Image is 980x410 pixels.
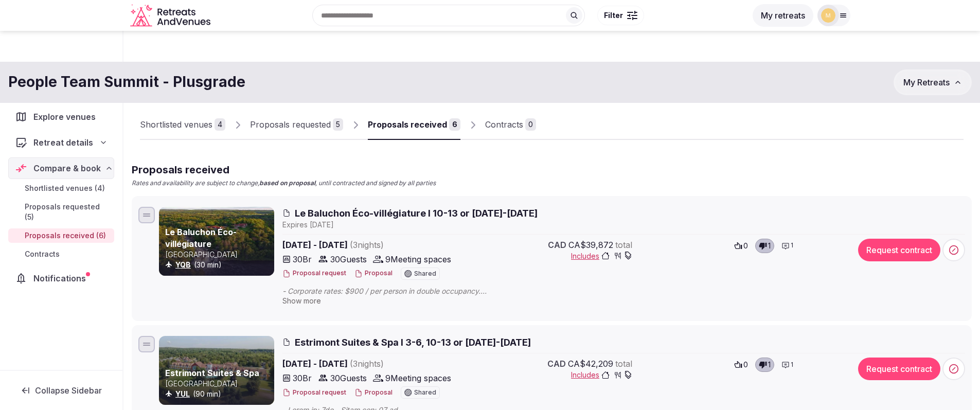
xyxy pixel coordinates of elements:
button: YQB [175,260,191,270]
button: Request contract [858,358,940,380]
p: [GEOGRAPHIC_DATA] [165,379,272,389]
span: 9 Meeting spaces [385,253,451,265]
span: Le Baluchon Éco-villégiature I 10-13 or [DATE]-[DATE] [295,207,538,220]
span: Explore venues [33,111,100,123]
strong: based on proposal [259,179,315,187]
button: 0 [731,358,751,372]
a: Proposals received (6) [8,228,114,243]
span: My Retreats [903,77,950,87]
p: Rates and availability are subject to change, , until contracted and signed by all parties [132,179,436,188]
span: Show more [282,296,321,305]
button: 0 [731,239,751,253]
span: Filter [604,10,623,21]
span: ( 3 night s ) [350,359,384,369]
span: Collapse Sidebar [35,385,102,396]
span: ( 3 night s ) [350,240,384,250]
span: 1 [791,241,793,250]
span: CAD [547,358,566,370]
a: Shortlisted venues4 [140,110,225,140]
svg: Retreats and Venues company logo [130,4,212,27]
span: Compare & book [33,162,101,174]
button: YUL [175,389,190,399]
h1: People Team Summit - Plusgrade [8,72,245,92]
span: - Corporate rates: $900 / per person in double occupancy. - Coffee and tea are included. Another ... [282,286,743,296]
span: Shared [414,271,436,277]
a: Contracts0 [485,110,536,140]
button: Includes [571,251,632,261]
span: CA$39,872 [568,239,613,251]
span: total [615,239,632,251]
span: [DATE] - [DATE] [282,358,464,370]
span: 30 Br [293,253,312,265]
span: 1 [768,360,771,370]
a: Proposals received6 [368,110,460,140]
span: CA$42,209 [568,358,613,370]
span: Estrimont Suites & Spa I 3-6, 10-13 or [DATE]-[DATE] [295,336,531,349]
span: 0 [743,360,748,370]
div: Shortlisted venues [140,118,212,131]
button: Proposal request [282,269,346,278]
button: Request contract [858,239,940,261]
span: 30 Guests [330,253,367,265]
span: 30 Br [293,372,312,384]
a: Shortlisted venues (4) [8,181,114,195]
span: Notifications [33,272,90,284]
span: total [615,358,632,370]
a: YQB [175,260,191,269]
span: CAD [548,239,566,251]
div: (90 min) [165,389,272,399]
span: [DATE] - [DATE] [282,239,464,251]
span: 30 Guests [330,372,367,384]
div: 5 [333,118,343,131]
button: Includes [571,370,632,380]
span: 9 Meeting spaces [385,372,451,384]
button: Proposal [354,269,393,278]
div: Contracts [485,118,523,131]
p: [GEOGRAPHIC_DATA] [165,249,272,260]
div: 4 [215,118,225,131]
span: 1 [768,241,771,251]
button: 1 [755,358,774,372]
span: Contracts [25,249,60,259]
span: Shortlisted venues (4) [25,183,105,193]
a: Estrimont Suites & Spa [165,368,259,378]
a: My retreats [753,10,813,21]
div: (30 min) [165,260,272,270]
div: Proposals requested [250,118,331,131]
a: Proposals requested5 [250,110,343,140]
span: Shared [414,389,436,396]
span: Proposals received (6) [25,230,106,241]
button: Proposal [354,388,393,397]
button: My retreats [753,4,813,27]
button: Collapse Sidebar [8,379,114,402]
a: YUL [175,389,190,398]
img: mana.vakili [821,8,835,23]
a: Contracts [8,247,114,261]
button: 1 [755,239,774,253]
a: Notifications [8,268,114,289]
button: Proposal request [282,388,346,397]
span: 1 [791,361,793,369]
div: 6 [449,118,460,131]
span: 0 [743,241,748,251]
div: 0 [525,118,536,131]
span: Proposals requested (5) [25,202,110,222]
a: Proposals requested (5) [8,200,114,224]
div: Proposals received [368,118,447,131]
div: Expire s [DATE] [282,220,965,230]
h2: Proposals received [132,163,436,177]
a: Visit the homepage [130,4,212,27]
a: Explore venues [8,106,114,128]
a: Le Baluchon Éco-villégiature [165,227,237,248]
button: Filter [597,6,644,25]
span: Retreat details [33,136,93,149]
button: My Retreats [894,69,972,95]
